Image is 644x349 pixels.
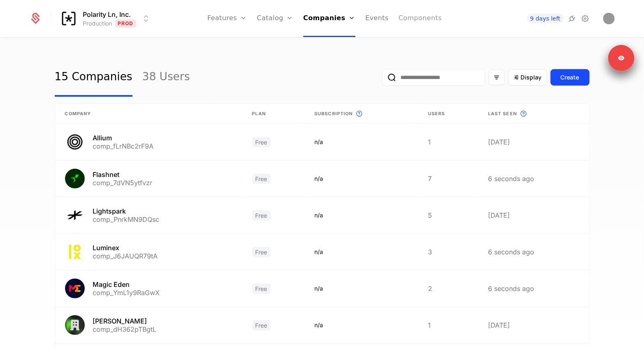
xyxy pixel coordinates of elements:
img: Polarity Ln, Inc. [59,9,79,28]
a: Integrations [567,14,577,23]
th: Users [418,104,478,124]
a: 38 Users [142,58,190,97]
th: Plan [242,104,305,124]
img: Nejc Drobnič [603,13,615,24]
button: Select environment [61,9,151,28]
div: Production [83,19,112,28]
button: Display [508,69,547,86]
button: Filter options [488,70,505,85]
span: Polarity Ln, Inc. [83,9,131,19]
a: 9 days left [527,14,564,23]
div: Create [561,73,579,81]
span: Subscription [314,110,353,117]
button: Create [551,69,590,86]
button: Open user button [603,13,615,24]
span: Last seen [488,110,517,117]
span: Display [521,73,542,81]
span: Prod [115,19,136,28]
a: Settings [580,14,590,23]
th: Company [55,104,242,124]
a: 15 Companies [55,58,133,97]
